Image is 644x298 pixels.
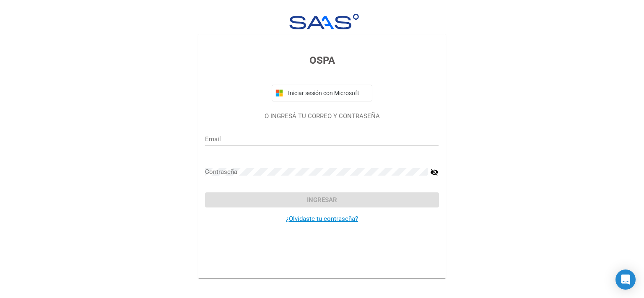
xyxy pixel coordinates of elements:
[430,167,439,177] mat-icon: visibility_off
[205,111,439,121] p: O INGRESÁ TU CORREO Y CONTRASEÑA
[205,53,439,68] h3: OSPA
[286,90,369,96] span: Iniciar sesión con Microsoft
[272,85,372,101] button: Iniciar sesión con Microsoft
[615,269,636,290] div: Open Intercom Messenger
[286,215,358,223] a: ¿Olvidaste tu contraseña?
[307,196,337,204] span: Ingresar
[205,192,439,207] button: Ingresar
